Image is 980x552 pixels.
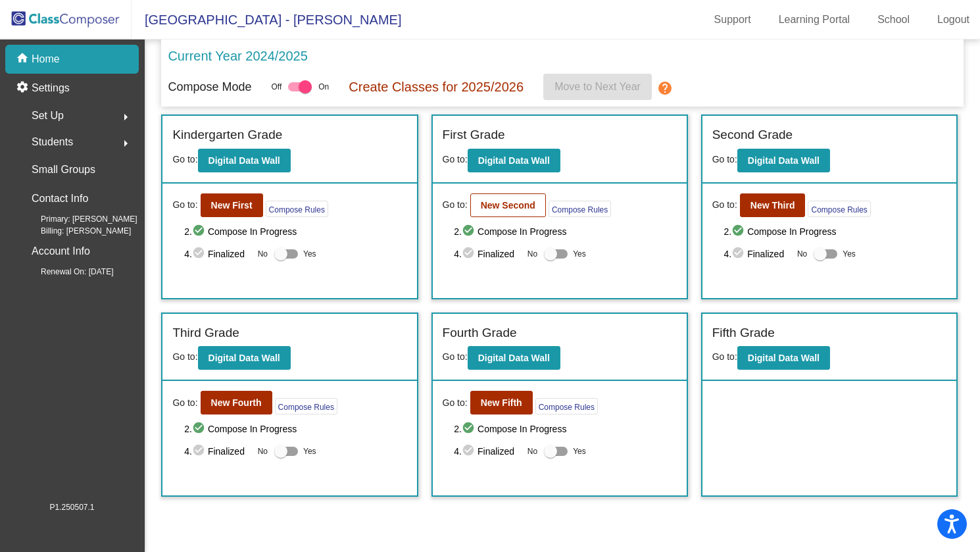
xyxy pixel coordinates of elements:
span: 2. Compose In Progress [454,421,676,437]
button: Digital Data Wall [198,346,291,370]
span: No [527,445,537,457]
span: Students [32,133,73,151]
span: Go to: [172,154,197,164]
span: Go to: [172,396,197,410]
mat-icon: check_circle [731,246,747,262]
span: No [797,248,807,260]
button: Move to Next Year [543,74,652,100]
span: Billing: [PERSON_NAME] [20,225,131,237]
span: Go to: [443,198,468,212]
a: School [867,9,920,30]
mat-icon: check_circle [462,224,478,239]
span: Go to: [443,154,468,164]
mat-icon: check_circle [192,421,208,437]
mat-icon: check_circle [192,443,208,459]
button: Compose Rules [808,201,870,217]
a: Support [704,9,762,30]
span: On [318,81,329,93]
span: Yes [573,246,586,262]
span: 4. Finalized [184,443,251,459]
span: 2. Compose In Progress [723,224,946,239]
button: Compose Rules [535,398,598,414]
button: Digital Data Wall [468,346,560,370]
span: 2. Compose In Progress [184,421,406,437]
p: Current Year 2024/2025 [168,46,307,66]
button: Compose Rules [275,398,337,414]
button: Digital Data Wall [737,346,830,370]
mat-icon: arrow_right [118,136,134,151]
span: Go to: [712,198,737,212]
span: Yes [303,443,316,459]
span: [GEOGRAPHIC_DATA] - [PERSON_NAME] [132,9,401,30]
label: Kindergarten Grade [172,126,282,145]
b: Digital Data Wall [748,353,820,363]
span: Yes [303,246,316,262]
button: New Fourth [201,391,272,414]
mat-icon: check_circle [731,224,747,239]
b: New Second [481,200,535,211]
mat-icon: check_circle [192,246,208,262]
span: Go to: [443,396,468,410]
button: Digital Data Wall [468,149,560,172]
span: 2. Compose In Progress [184,224,406,239]
span: 2. Compose In Progress [454,224,676,239]
b: Digital Data Wall [208,155,280,166]
a: Logout [927,9,980,30]
mat-icon: help [657,80,673,96]
b: New First [211,200,253,211]
b: New Fifth [481,397,522,408]
mat-icon: check_circle [462,246,478,262]
p: Settings [32,80,70,96]
span: Go to: [172,351,197,362]
span: Move to Next Year [554,81,641,92]
span: No [258,248,268,260]
mat-icon: home [16,51,32,67]
button: Compose Rules [266,201,328,217]
b: New Fourth [211,397,262,408]
p: Create Classes for 2025/2026 [349,77,524,97]
p: Contact Info [32,189,88,208]
button: New Fifth [470,391,533,414]
span: 4. Finalized [454,443,520,459]
button: New First [201,193,263,217]
mat-icon: arrow_right [118,109,134,125]
span: Primary: [PERSON_NAME] [20,213,137,225]
span: Renewal On: [DATE] [20,266,113,278]
span: Yes [843,246,856,262]
span: Go to: [712,154,737,164]
b: New Third [750,200,795,211]
label: Second Grade [712,126,793,145]
span: 4. Finalized [454,246,520,262]
button: New Third [740,193,806,217]
span: No [527,248,537,260]
span: Go to: [712,351,737,362]
span: No [258,445,268,457]
button: Digital Data Wall [198,149,291,172]
b: Digital Data Wall [748,155,820,166]
mat-icon: check_circle [462,421,478,437]
mat-icon: check_circle [462,443,478,459]
span: Yes [573,443,586,459]
b: Digital Data Wall [208,353,280,363]
button: New Second [470,193,546,217]
p: Small Groups [32,161,95,179]
span: 4. Finalized [723,246,790,262]
p: Account Info [32,242,90,261]
span: Go to: [172,198,197,212]
b: Digital Data Wall [478,155,550,166]
span: Go to: [443,351,468,362]
a: Learning Portal [768,9,861,30]
button: Compose Rules [549,201,611,217]
span: 4. Finalized [184,246,251,262]
label: Third Grade [172,324,239,343]
p: Compose Mode [168,78,251,96]
label: Fifth Grade [712,324,775,343]
p: Home [32,51,60,67]
button: Digital Data Wall [737,149,830,172]
b: Digital Data Wall [478,353,550,363]
span: Set Up [32,107,64,125]
label: First Grade [443,126,505,145]
span: Off [271,81,282,93]
mat-icon: check_circle [192,224,208,239]
mat-icon: settings [16,80,32,96]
